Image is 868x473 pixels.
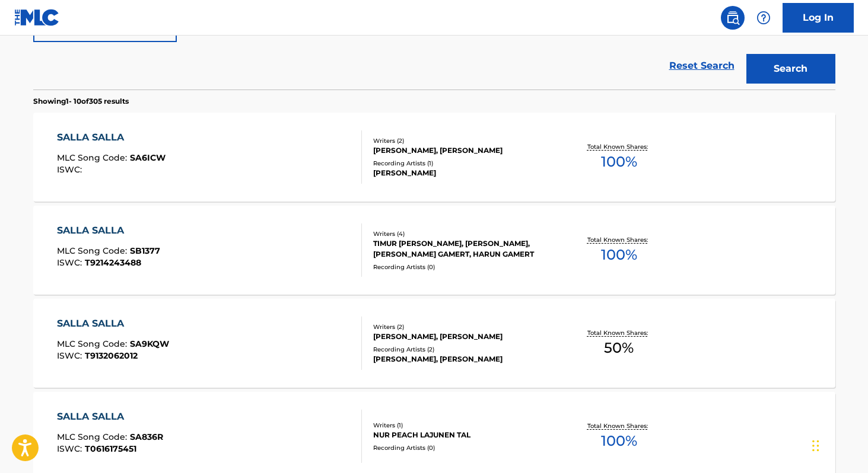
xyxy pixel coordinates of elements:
span: MLC Song Code : [57,245,130,256]
a: SALLA SALLAMLC Song Code:SA6ICWISWC:Writers (2)[PERSON_NAME], [PERSON_NAME]Recording Artists (1)[... [33,113,835,202]
a: SALLA SALLAMLC Song Code:SB1377ISWC:T9214243488Writers (4)TIMUR [PERSON_NAME], [PERSON_NAME], [PE... [33,206,835,295]
div: SALLA SALLA [57,223,160,238]
div: Recording Artists ( 0 ) [373,443,552,452]
div: [PERSON_NAME], [PERSON_NAME] [373,145,552,156]
img: help [756,11,771,25]
span: 100 % [601,244,637,266]
div: Writers ( 4 ) [373,229,552,238]
div: [PERSON_NAME] [373,168,552,178]
iframe: Chat Widget [809,416,868,473]
div: NUR PEACH LAJUNEN TAL [373,430,552,440]
img: MLC Logo [14,9,60,26]
a: Log In [783,3,854,33]
div: Writers ( 2 ) [373,322,552,331]
a: Reset Search [663,53,740,79]
div: Drag [812,428,819,464]
div: Writers ( 1 ) [373,421,552,430]
a: SALLA SALLAMLC Song Code:SA9KQWISWC:T9132062012Writers (2)[PERSON_NAME], [PERSON_NAME]Recording A... [33,299,835,388]
p: Total Known Shares: [587,421,651,430]
div: SALLA SALLA [57,410,163,424]
span: 100 % [601,151,637,172]
span: MLC Song Code : [57,338,130,349]
button: Search [746,54,835,84]
div: [PERSON_NAME], [PERSON_NAME] [373,331,552,342]
span: T0616175451 [85,443,136,454]
div: Writers ( 2 ) [373,136,552,145]
div: SALLA SALLA [57,317,169,331]
img: search [726,11,740,25]
div: SALLA SALLA [57,130,166,145]
span: SA9KQW [130,338,169,349]
span: MLC Song Code : [57,152,130,163]
p: Total Known Shares: [587,235,651,244]
span: 50 % [604,337,634,359]
a: Public Search [721,6,745,30]
span: SB1377 [130,245,160,256]
span: ISWC : [57,257,85,268]
p: Showing 1 - 10 of 305 results [33,96,129,107]
div: Help [752,6,775,30]
span: SA836R [130,432,163,442]
div: TIMUR [PERSON_NAME], [PERSON_NAME], [PERSON_NAME] GAMERT, HARUN GAMERT [373,238,552,260]
p: Total Known Shares: [587,328,651,337]
span: ISWC : [57,443,85,454]
p: Total Known Shares: [587,142,651,151]
span: MLC Song Code : [57,432,130,442]
span: T9132062012 [85,350,138,361]
div: Recording Artists ( 0 ) [373,263,552,271]
span: T9214243488 [85,257,141,268]
span: 100 % [601,430,637,452]
div: Recording Artists ( 2 ) [373,345,552,354]
span: ISWC : [57,350,85,361]
span: SA6ICW [130,152,166,163]
div: Recording Artists ( 1 ) [373,159,552,168]
span: ISWC : [57,164,85,175]
div: [PERSON_NAME], [PERSON_NAME] [373,354,552,365]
